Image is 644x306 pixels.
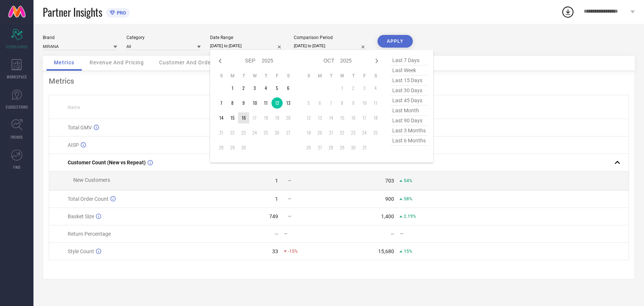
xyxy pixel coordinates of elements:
div: Comparison Period [294,35,368,40]
th: Saturday [370,73,381,79]
span: Customer Count (New vs Repeat) [68,160,146,165]
span: 15% [403,249,412,254]
div: 749 [269,213,278,219]
td: Fri Sep 19 2025 [271,112,283,123]
td: Tue Sep 09 2025 [238,97,249,109]
th: Wednesday [337,73,348,79]
td: Mon Oct 20 2025 [314,127,325,138]
td: Wed Oct 29 2025 [337,142,348,153]
td: Mon Sep 15 2025 [227,112,238,123]
span: last month [390,106,428,116]
button: APPLY [377,35,413,48]
td: Wed Oct 01 2025 [337,83,348,94]
td: Wed Sep 24 2025 [249,127,260,138]
td: Mon Oct 06 2025 [314,97,325,109]
td: Fri Oct 31 2025 [359,142,370,153]
td: Tue Oct 28 2025 [325,142,337,153]
span: WORKSPACE [7,74,27,80]
td: Mon Oct 13 2025 [314,112,325,123]
span: last 7 days [390,55,428,65]
td: Mon Sep 01 2025 [227,83,238,94]
td: Tue Oct 21 2025 [325,127,337,138]
div: Brand [43,35,117,40]
span: — [288,214,291,219]
td: Thu Oct 23 2025 [348,127,359,138]
td: Wed Oct 22 2025 [337,127,348,138]
input: Select date range [210,42,284,50]
td: Tue Sep 16 2025 [238,112,249,123]
span: Name [68,105,80,110]
th: Tuesday [238,73,249,79]
span: 58% [403,196,412,202]
td: Wed Oct 15 2025 [337,112,348,123]
td: Mon Sep 22 2025 [227,127,238,138]
td: Fri Oct 24 2025 [359,127,370,138]
td: Fri Oct 10 2025 [359,97,370,109]
td: Sun Sep 21 2025 [216,127,227,138]
td: Sat Sep 13 2025 [283,97,294,109]
td: Wed Sep 17 2025 [249,112,260,123]
span: SCORECARDS [6,44,28,49]
td: Sat Sep 20 2025 [283,112,294,123]
div: Open download list [561,5,574,19]
span: Total Order Count [68,196,109,202]
td: Thu Sep 11 2025 [260,97,271,109]
td: Sun Oct 26 2025 [303,142,314,153]
td: Thu Sep 25 2025 [260,127,271,138]
td: Thu Oct 16 2025 [348,112,359,123]
td: Sat Oct 18 2025 [370,112,381,123]
span: Revenue And Pricing [90,59,144,65]
td: Sat Sep 06 2025 [283,83,294,94]
td: Sat Oct 25 2025 [370,127,381,138]
td: Wed Sep 10 2025 [249,97,260,109]
th: Monday [227,73,238,79]
td: Fri Sep 05 2025 [271,83,283,94]
span: Total GMV [68,125,92,131]
td: Tue Oct 14 2025 [325,112,337,123]
div: — [390,231,394,237]
input: Select comparison period [294,42,368,50]
div: 33 [272,248,278,254]
td: Sat Sep 27 2025 [283,127,294,138]
span: Metrics [54,59,74,65]
th: Sunday [216,73,227,79]
td: Tue Sep 02 2025 [238,83,249,94]
span: last week [390,65,428,75]
td: Thu Oct 09 2025 [348,97,359,109]
span: Partner Insights [43,4,102,20]
th: Tuesday [325,73,337,79]
div: 1 [275,178,278,184]
span: last 45 days [390,96,428,106]
span: 54% [403,178,412,183]
span: AISP [68,142,79,148]
td: Tue Sep 30 2025 [238,142,249,153]
div: — [274,231,278,237]
td: Mon Sep 08 2025 [227,97,238,109]
div: Next month [372,57,381,65]
td: Fri Oct 17 2025 [359,112,370,123]
td: Mon Oct 27 2025 [314,142,325,153]
span: Customer And Orders [159,59,216,65]
td: Thu Oct 02 2025 [348,83,359,94]
td: Fri Sep 12 2025 [271,97,283,109]
span: -15% [288,249,298,254]
span: Return Percentage [68,231,111,237]
td: Fri Oct 03 2025 [359,83,370,94]
div: Metrics [49,77,629,86]
span: FWD [13,164,20,170]
span: SUGGESTIONS [6,104,28,110]
span: — [288,196,291,202]
span: last 6 months [390,136,428,146]
td: Tue Oct 07 2025 [325,97,337,109]
span: Basket Size [68,213,94,219]
th: Saturday [283,73,294,79]
td: Fri Sep 26 2025 [271,127,283,138]
th: Friday [271,73,283,79]
div: — [284,231,338,236]
span: 2.19% [403,214,416,219]
div: — [400,231,454,236]
div: 703 [385,178,394,184]
span: last 90 days [390,116,428,126]
div: Category [126,35,201,40]
span: last 3 months [390,126,428,136]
